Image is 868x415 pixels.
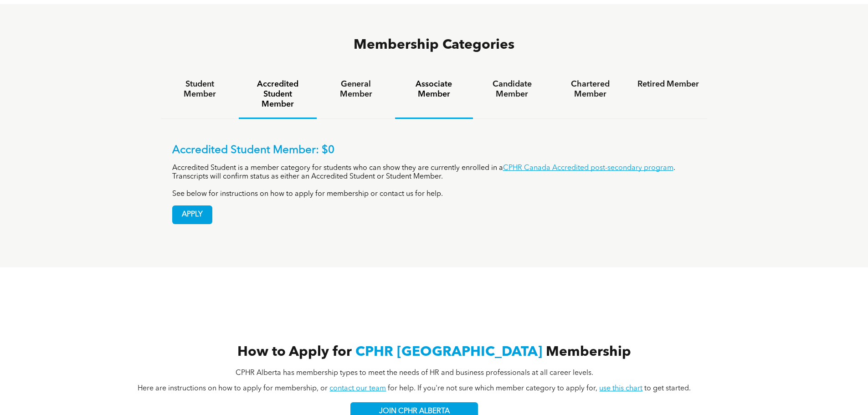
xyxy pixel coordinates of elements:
h4: General Member [325,79,386,99]
span: Membership Categories [354,38,514,52]
span: Here are instructions on how to apply for membership, or [138,385,328,392]
a: contact our team [329,385,386,392]
span: APPLY [173,206,212,224]
h4: Associate Member [403,79,465,99]
span: to get started. [644,385,691,392]
p: See below for instructions on how to apply for membership or contact us for help. [172,190,696,199]
h4: Chartered Member [560,79,621,99]
h4: Accredited Student Member [247,79,308,109]
span: for help. If you're not sure which member category to apply for, [388,385,597,392]
a: use this chart [599,385,642,392]
a: CPHR Canada Accredited post-secondary program [503,164,673,172]
span: CPHR Alberta has membership types to meet the needs of HR and business professionals at all caree... [236,369,593,377]
h4: Candidate Member [481,79,543,99]
span: How to Apply for [237,345,352,359]
span: Membership [546,345,631,359]
h4: Retired Member [637,79,699,89]
p: Accredited Student Member: $0 [172,144,696,157]
span: CPHR [GEOGRAPHIC_DATA] [355,345,542,359]
h4: Student Member [169,79,231,99]
a: APPLY [172,205,212,224]
p: Accredited Student is a member category for students who can show they are currently enrolled in ... [172,164,696,181]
